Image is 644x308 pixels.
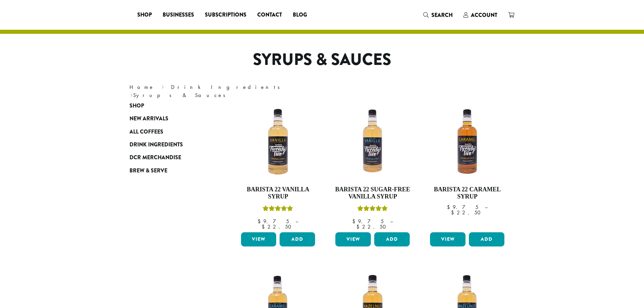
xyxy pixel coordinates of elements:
[258,218,263,225] span: $
[129,112,211,125] a: New Arrivals
[293,11,307,19] span: Blog
[137,11,152,19] span: Shop
[129,164,211,177] a: Brew & Serve
[129,125,211,138] a: All Coffees
[352,218,358,225] span: $
[451,209,457,216] span: $
[257,11,282,19] span: Contact
[263,205,293,215] div: Rated 5.00 out of 5
[129,99,211,112] a: Shop
[334,186,411,200] h4: Barista 22 Sugar-Free Vanilla Syrup
[447,204,478,211] bdi: 9.75
[241,232,277,246] a: View
[258,218,289,225] bdi: 9.75
[447,204,453,211] span: $
[431,11,453,19] span: Search
[129,167,167,175] span: Brew & Serve
[334,103,411,230] a: Barista 22 Sugar-Free Vanilla SyrupRated 5.00 out of 5
[356,223,389,230] bdi: 22.50
[471,11,497,19] span: Account
[428,186,506,200] h4: Barista 22 Caramel Syrup
[418,9,458,21] a: Search
[469,232,504,246] button: Add
[129,128,163,136] span: All Coffees
[129,151,211,164] a: DCR Merchandise
[132,9,157,20] a: Shop
[205,11,246,19] span: Subscriptions
[129,115,168,123] span: New Arrivals
[129,84,154,91] a: Home
[334,103,411,181] img: SF-VANILLA-300x300.png
[129,83,312,99] nav: Breadcrumb
[451,209,484,216] bdi: 22.50
[390,218,393,225] span: –
[163,11,194,19] span: Businesses
[129,153,181,162] span: DCR Merchandise
[352,218,384,225] bdi: 9.75
[239,103,317,181] img: VANILLA-300x300.png
[374,232,410,246] button: Add
[262,223,294,230] bdi: 22.50
[335,232,371,246] a: View
[162,81,164,91] span: ›
[239,103,317,230] a: Barista 22 Vanilla SyrupRated 5.00 out of 5
[430,232,466,246] a: View
[357,205,388,215] div: Rated 5.00 out of 5
[239,186,317,200] h4: Barista 22 Vanilla Syrup
[130,89,133,99] span: ›
[428,103,506,230] a: Barista 22 Caramel Syrup
[280,232,315,246] button: Add
[124,50,520,70] h1: Syrups & Sauces
[171,84,284,91] a: Drink Ingredients
[428,103,506,181] img: CARAMEL-1-300x300.png
[356,223,362,230] span: $
[485,204,487,211] span: –
[129,102,144,110] span: Shop
[262,223,267,230] span: $
[129,138,211,151] a: Drink Ingredients
[129,141,183,149] span: Drink Ingredients
[295,218,298,225] span: –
